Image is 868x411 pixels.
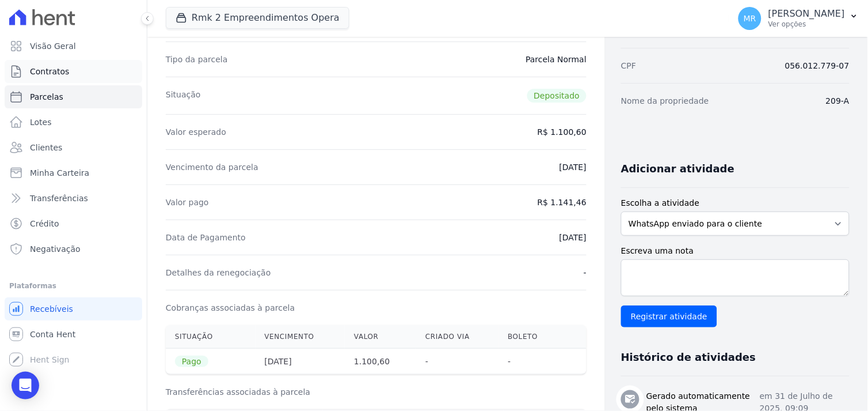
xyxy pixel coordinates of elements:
dt: Valor esperado [166,126,226,138]
dd: [DATE] [559,232,587,243]
th: 1.100,60 [345,349,416,375]
span: Minha Carteira [30,167,89,179]
span: Transferências [30,193,88,204]
h3: Transferências associadas à parcela [166,386,587,398]
span: Recebíveis [30,303,73,315]
span: Parcelas [30,91,63,103]
dt: Nome da propriedade [621,95,709,107]
th: Situação [166,325,256,349]
span: Clientes [30,142,62,153]
div: Plataformas [9,279,138,293]
a: Conta Hent [5,323,142,346]
a: Visão Geral [5,35,142,58]
th: - [416,349,498,375]
dt: Detalhes da renegociação [166,267,271,278]
p: [PERSON_NAME] [768,8,845,20]
dt: Cobranças associadas à parcela [166,302,295,314]
a: Lotes [5,111,142,134]
button: MR [PERSON_NAME] Ver opções [729,2,868,35]
a: Transferências [5,187,142,210]
span: MR [744,14,756,22]
dd: R$ 1.100,60 [538,126,587,138]
span: Conta Hent [30,329,75,340]
dt: Data de Pagamento [166,232,246,243]
a: Parcelas [5,85,142,108]
label: Escreva uma nota [621,245,850,257]
h3: Adicionar atividade [621,162,734,176]
span: Depositado [527,89,587,103]
dd: 209-A [826,95,850,107]
dt: Tipo da parcela [166,54,228,65]
input: Registrar atividade [621,306,717,327]
div: Open Intercom Messenger [12,372,39,399]
dt: CPF [621,60,636,71]
th: Boleto [498,325,562,349]
dt: Vencimento da parcela [166,161,258,173]
dd: [DATE] [559,161,587,173]
span: Lotes [30,116,52,128]
h3: Histórico de atividades [621,350,756,364]
th: [DATE] [256,349,345,375]
dt: Situação [166,89,201,103]
dt: Valor pago [166,197,209,208]
p: Ver opções [768,20,845,29]
span: Pago [175,356,208,367]
a: Clientes [5,136,142,159]
th: Criado via [416,325,498,349]
span: Contratos [30,66,69,77]
span: Crédito [30,218,59,229]
th: - [498,349,562,375]
dd: - [584,267,587,278]
a: Contratos [5,60,142,83]
a: Negativação [5,237,142,261]
dd: Parcela Normal [526,54,587,65]
th: Valor [345,325,416,349]
dd: R$ 1.141,46 [538,197,587,208]
label: Escolha a atividade [621,197,850,209]
a: Recebíveis [5,297,142,320]
span: Negativação [30,243,81,255]
button: Rmk 2 Empreendimentos Opera [166,7,349,29]
span: Visão Geral [30,40,76,52]
dd: 056.012.779-07 [785,60,850,71]
a: Crédito [5,212,142,235]
th: Vencimento [256,325,345,349]
a: Minha Carteira [5,161,142,184]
